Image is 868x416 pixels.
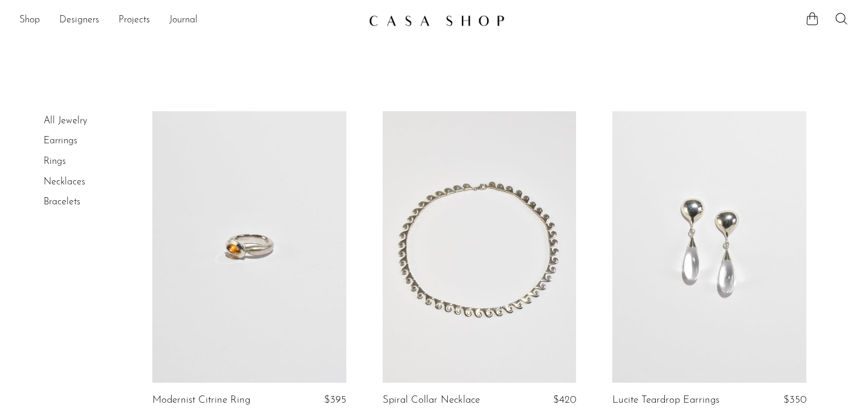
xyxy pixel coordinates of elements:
[783,395,806,405] span: $350
[553,395,576,405] span: $420
[59,13,99,28] a: Designers
[612,395,719,406] a: Lucite Teardrop Earrings
[383,395,480,406] a: Spiral Collar Necklace
[19,10,359,31] ul: NEW HEADER MENU
[44,136,77,146] a: Earrings
[169,13,198,28] a: Journal
[44,116,87,126] a: All Jewelry
[118,13,150,28] a: Projects
[44,157,66,166] a: Rings
[44,197,80,207] a: Bracelets
[19,10,359,31] nav: Desktop navigation
[324,395,346,405] span: $395
[44,177,85,187] a: Necklaces
[19,13,40,28] a: Shop
[152,395,250,406] a: Modernist Citrine Ring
